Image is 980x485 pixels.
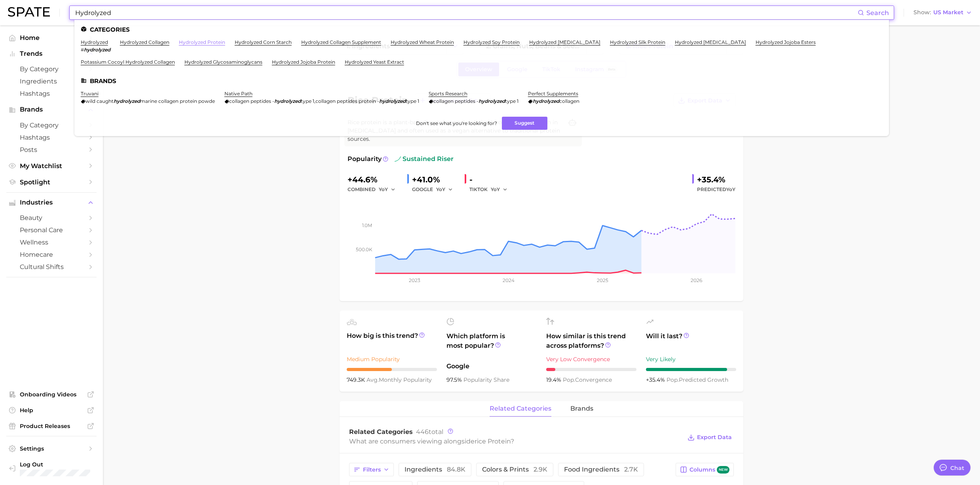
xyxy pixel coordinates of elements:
[429,91,467,97] a: sports research
[691,277,702,283] tspan: 2026
[546,368,636,371] div: 1 / 10
[20,90,83,97] span: Hashtags
[597,277,608,283] tspan: 2025
[412,185,458,194] div: GOOGLE
[546,376,563,383] span: 19.4%
[406,98,419,104] span: type 1
[347,331,437,350] span: How big is this trend?
[20,461,127,468] span: Log Out
[490,405,551,412] span: related categories
[363,466,381,473] span: Filters
[624,466,638,473] span: 2.7k
[6,104,97,116] button: Brands
[120,39,169,45] a: hydrolyzed collagen
[6,75,97,87] a: Ingredients
[81,26,883,33] li: Categories
[6,87,97,100] a: Hashtags
[8,7,50,17] img: SPATE
[6,176,97,188] a: Spotlight
[140,98,215,104] span: marine collagen protein powde
[912,8,974,18] button: ShowUS Market
[274,98,301,104] em: hydrolyzed
[436,186,445,193] span: YoY
[717,466,729,474] span: new
[564,466,638,473] span: food ingredients
[563,376,612,383] span: convergence
[301,98,314,104] span: type 1
[446,376,463,383] span: 97.5%
[20,162,83,170] span: My Watchlist
[20,146,83,153] span: Posts
[570,405,593,412] span: brands
[405,466,465,473] span: ingredients
[697,434,732,441] span: Export Data
[20,263,83,271] span: cultural shifts
[20,445,83,452] span: Settings
[6,63,97,75] a: by Category
[367,376,432,383] span: monthly popularity
[491,186,500,193] span: YoY
[20,121,83,129] span: by Category
[546,354,636,364] div: Very Low Convergence
[646,368,736,371] div: 9 / 10
[6,224,97,236] a: personal care
[475,438,511,445] span: rice protein
[391,39,454,45] a: hydrolyzed wheat protein
[20,251,83,258] span: homecare
[503,277,515,283] tspan: 2024
[6,197,97,208] button: Industries
[528,91,578,97] a: perfect supplements
[563,376,575,383] abbr: popularity index
[667,376,679,383] abbr: popularity index
[529,39,600,45] a: hydrolyzed [MEDICAL_DATA]
[6,236,97,248] a: wellness
[6,420,97,432] a: Product Releases
[74,6,858,19] input: Search here for a brand, industry, or ingredient
[348,154,382,164] span: Popularity
[416,428,443,436] span: total
[689,466,729,474] span: Columns
[6,248,97,261] a: homecare
[349,428,413,436] span: Related Categories
[646,376,667,383] span: +35.4%
[379,186,388,193] span: YoY
[347,376,367,383] span: 749.3k
[229,98,274,104] span: collagen peptides -
[6,443,97,455] a: Settings
[81,78,883,84] li: Brands
[534,466,547,473] span: 2.9k
[20,226,83,234] span: personal care
[416,120,497,126] span: Don't see what you're looking for?
[726,186,735,192] span: YoY
[756,39,816,45] a: hydrolyzed jojoba esters
[81,39,108,45] a: hydrolyzed
[367,376,379,383] abbr: average
[6,212,97,224] a: beauty
[235,39,292,45] a: hydrolyzed corn starch
[6,388,97,400] a: Onboarding Videos
[559,98,579,104] span: collagen
[20,65,83,73] span: by Category
[646,354,736,364] div: Very Likely
[447,466,465,473] span: 84.8k
[6,160,97,172] a: My Watchlist
[348,185,401,194] div: combined
[81,59,175,65] a: potassium cocoyl hydrolyzed collagen
[866,9,889,17] span: Search
[6,261,97,273] a: cultural shifts
[84,47,110,53] em: hydrolyzed
[676,463,734,476] button: Columnsnew
[347,354,437,364] div: Medium Popularity
[6,131,97,144] a: Hashtags
[646,332,736,350] span: Will it last?
[315,98,379,104] span: collagen peptides protein -
[416,428,429,436] span: 446
[546,332,636,350] span: How similar is this trend across platforms?
[667,376,728,383] span: predicted growth
[347,368,437,371] div: 5 / 10
[446,362,537,371] span: Google
[20,422,83,430] span: Product Releases
[224,98,419,104] div: ,
[436,185,453,194] button: YoY
[395,156,401,162] img: sustained riser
